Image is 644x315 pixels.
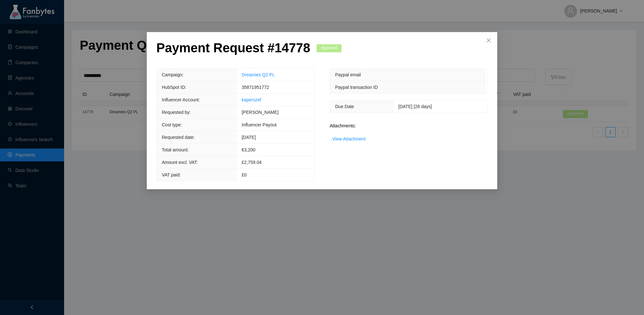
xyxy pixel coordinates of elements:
span: Requested date: [162,135,195,140]
span: Paypal transaction ID [335,85,378,90]
p: Payment Request # 14778 [156,40,310,55]
span: Paypal email [335,72,361,77]
span: close [486,38,491,43]
button: Close [480,32,497,49]
span: VAT paid: [162,172,181,177]
span: Cost type: [162,122,182,127]
span: Due Date [335,104,354,109]
span: [DATE] [242,135,256,140]
span: HubSpot ID: [162,85,186,90]
span: Approved [317,44,342,52]
span: 35871951772 [242,85,269,90]
span: Requested by: [162,110,191,115]
span: Campaign: [162,72,184,77]
span: Influencer Account: [162,97,200,102]
a: View Attachment [332,136,366,141]
span: Amount excl. VAT: [162,160,198,165]
a: kaperszef [242,97,261,102]
a: Dreamies Q2 PL [242,72,275,77]
span: € 3,200 [242,147,255,152]
span: [DATE] [28 days] [398,104,432,109]
span: £2,759.04 [242,160,261,165]
span: Total amount: [162,147,189,152]
span: [PERSON_NAME] [242,110,278,115]
span: Influencer Payout [242,122,277,127]
span: £0 [242,172,247,177]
